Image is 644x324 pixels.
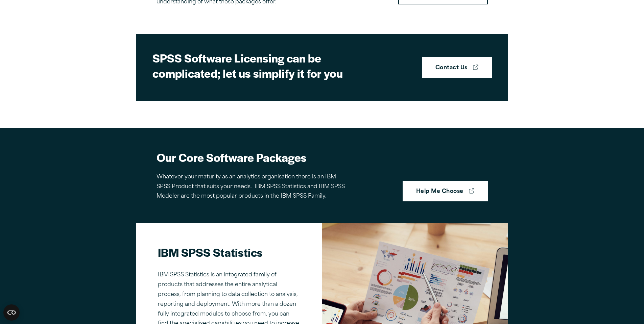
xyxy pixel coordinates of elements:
strong: Contact Us [435,64,468,73]
h2: SPSS Software Licensing can be complicated; let us simplify it for you [152,50,389,81]
p: Whatever your maturity as an analytics organisation there is an IBM SPSS Product that suits your ... [157,172,348,201]
a: Help Me Choose [403,181,488,202]
h2: Our Core Software Packages [157,150,348,165]
button: Open CMP widget [3,304,20,321]
a: Contact Us [422,57,492,78]
h2: IBM SPSS Statistics [158,245,301,260]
